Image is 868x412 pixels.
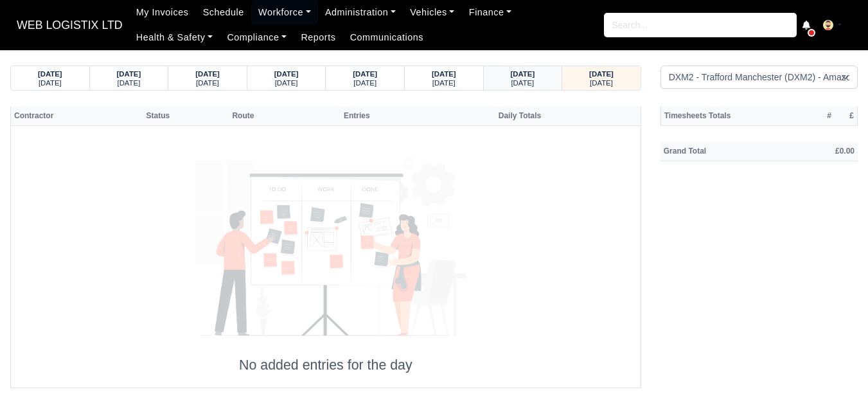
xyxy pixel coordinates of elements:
[432,79,456,87] small: [DATE]
[196,79,219,87] small: [DATE]
[294,25,342,50] a: Reports
[590,79,613,87] small: [DATE]
[10,13,129,38] a: WEB LOGISTIX LTD
[275,79,298,87] small: [DATE]
[604,13,797,37] input: Search...
[14,139,637,374] div: No added entries for the day
[39,79,62,87] small: [DATE]
[195,70,220,78] strong: [DATE]
[660,142,790,161] th: Grand Total
[353,79,376,87] small: [DATE]
[129,25,220,50] a: Health & Safety
[835,106,858,125] th: £
[660,106,812,125] th: Timesheets Totals
[220,25,294,50] a: Compliance
[310,106,403,125] th: Entries
[117,70,141,78] strong: [DATE]
[143,106,229,125] th: Status
[804,350,868,412] iframe: Chat Widget
[229,106,310,125] th: Route
[432,70,456,78] strong: [DATE]
[274,70,299,78] strong: [DATE]
[511,79,534,87] small: [DATE]
[511,70,535,78] strong: [DATE]
[117,79,140,87] small: [DATE]
[10,12,129,38] span: WEB LOGISTIX LTD
[14,357,637,374] h4: No added entries for the day
[403,106,544,125] th: Daily Totals
[38,70,62,78] strong: [DATE]
[11,106,143,125] th: Contractor
[790,142,858,161] th: £0.00
[353,70,377,78] strong: [DATE]
[589,70,614,78] strong: [DATE]
[343,25,431,50] a: Communications
[812,106,835,125] th: #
